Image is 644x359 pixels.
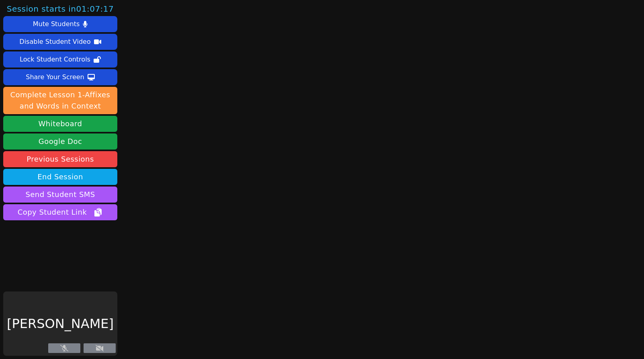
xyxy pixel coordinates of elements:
button: Complete Lesson 1-Affixes and Words in Context [3,87,117,114]
button: Send Student SMS [3,187,117,203]
div: Share Your Screen [26,71,84,84]
a: Google Doc [3,133,117,150]
button: Disable Student Video [3,34,117,50]
button: End Session [3,169,117,185]
span: Copy Student Link [18,207,103,218]
button: Share Your Screen [3,69,117,85]
span: Session starts in [7,3,114,14]
a: Previous Sessions [3,151,117,167]
button: Mute Students [3,16,117,32]
div: Disable Student Video [19,35,90,48]
time: 01:07:17 [76,4,114,14]
div: [PERSON_NAME] [3,291,117,356]
button: Copy Student Link [3,204,117,220]
button: Lock Student Controls [3,51,117,68]
button: Whiteboard [3,116,117,132]
div: Lock Student Controls [20,53,90,66]
div: Mute Students [33,18,80,31]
